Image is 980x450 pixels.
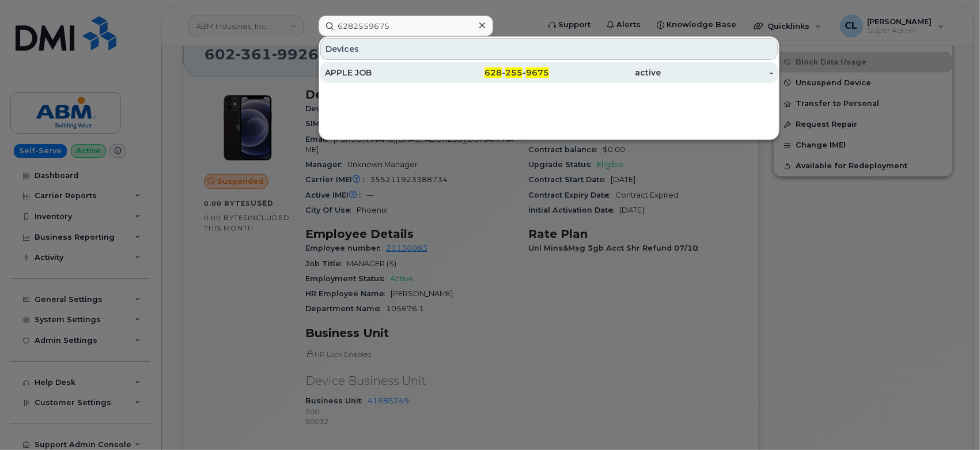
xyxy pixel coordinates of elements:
[526,67,549,78] span: 9675
[437,67,550,78] div: - -
[549,67,661,78] div: active
[505,67,523,78] span: 255
[661,67,774,78] div: -
[325,67,437,78] div: APPLE JOB
[320,62,778,83] a: APPLE JOB628-255-9675active-
[320,38,778,60] div: Devices
[319,16,493,36] input: Find something...
[485,67,502,78] span: 628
